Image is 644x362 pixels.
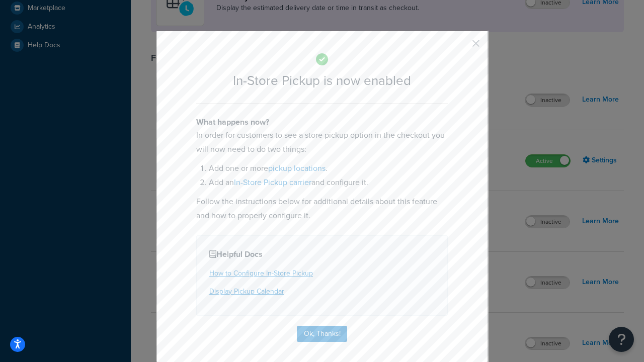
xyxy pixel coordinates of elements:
[268,162,326,174] a: pickup locations
[209,268,313,279] a: How to Configure In-Store Pickup
[196,195,448,223] p: Follow the instructions below for additional details about this feature and how to properly confi...
[209,248,435,260] h4: Helpful Docs
[234,176,311,188] a: In-Store Pickup carrier
[209,161,448,175] li: Add one or more .
[196,128,448,156] p: In order for customers to see a store pickup option in the checkout you will now need to do two t...
[297,326,347,342] button: Ok, Thanks!
[209,175,448,190] li: Add an and configure it.
[196,116,448,128] h4: What happens now?
[209,286,284,297] a: Display Pickup Calendar
[196,73,448,88] h2: In-Store Pickup is now enabled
